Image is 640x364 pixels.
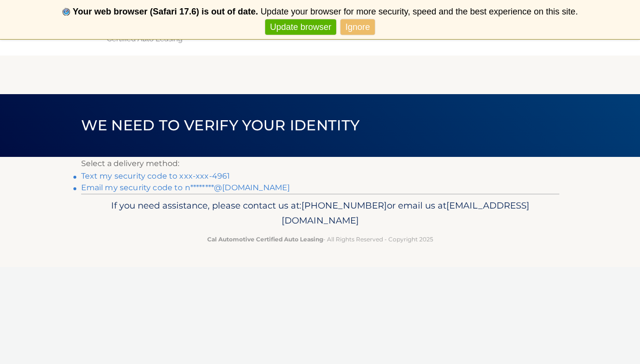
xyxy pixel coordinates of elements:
a: Text my security code to xxx-xxx-4961 [81,171,230,181]
a: Email my security code to n********@[DOMAIN_NAME] [81,183,290,192]
span: Update your browser for more security, speed and the best experience on this site. [260,7,578,16]
p: Select a delivery method: [81,157,559,170]
span: [PHONE_NUMBER] [301,200,387,211]
b: Your web browser (Safari 17.6) is out of date. [73,7,258,16]
strong: Cal Automotive Certified Auto Leasing [207,236,323,243]
p: If you need assistance, please contact us at: or email us at [87,198,553,229]
a: Update browser [265,19,336,35]
p: - All Rights Reserved - Copyright 2025 [87,234,553,244]
span: We need to verify your identity [81,116,360,134]
a: Ignore [341,19,375,35]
